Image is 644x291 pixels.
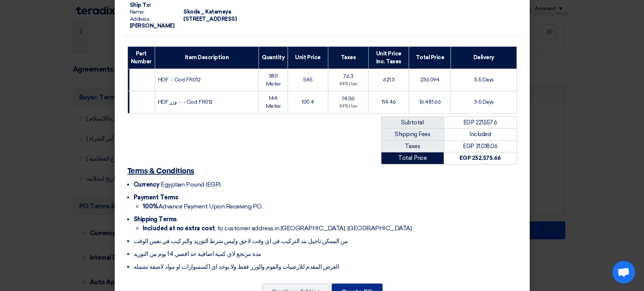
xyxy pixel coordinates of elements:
[143,203,263,210] span: Advance Payment Upon Receiving PO,
[419,99,441,105] span: 16,481.66
[409,46,451,69] th: Total Price
[331,103,365,110] div: (14%) tax
[381,140,444,152] td: Taxes
[459,155,501,161] strong: EGP 252,575.66
[134,181,160,188] span: Currency
[342,95,355,102] span: 14.06
[130,2,151,8] strong: Ship To:
[130,16,237,29] span: [STREET_ADDRESS][PERSON_NAME]
[130,9,183,15] span: Name:
[143,203,158,210] strong: 100%
[143,224,517,233] li: , to customer address in [GEOGRAPHIC_DATA], [GEOGRAPHIC_DATA]
[266,73,281,87] span: 380 Meter
[158,99,213,105] span: HDF وزر - - Cod FR012
[381,152,444,164] td: Total Price
[128,167,194,175] u: Terms & Conditions
[381,99,396,105] span: 114.46
[473,99,493,105] span: 3-5 Days
[155,46,258,69] th: Item Description
[383,77,395,83] span: 621.3
[161,181,220,188] span: Egyptian Pound (EGP)
[303,77,313,83] span: 545
[259,46,288,69] th: Quantity
[420,77,440,83] span: 236,094
[134,262,517,271] li: العرض المقدم للارضيات والفوم والوزر فقط ولا يوجد اي اكسسوارات او مواد لاصقة تشمله
[158,77,200,83] span: HDF - Cod FR012
[266,95,281,109] span: 144 Meter
[134,194,178,201] span: Payment Terms
[331,81,365,87] div: (14%) tax
[381,129,444,141] td: Shipping Fees
[612,261,635,283] a: Open chat
[301,99,314,105] span: 100.4
[183,9,231,15] span: Skoda _ Katameya
[130,16,183,23] span: Address:
[128,46,155,69] th: Part Number
[473,77,493,83] span: 3-5 Days
[288,46,328,69] th: Unit Price
[451,46,516,69] th: Delivery
[463,143,497,150] span: EGP 31,018.06
[444,116,516,129] td: EGP 221,557.6
[134,237,517,246] li: من الممكن تاجيل بند التركيب في اي وقت لاحق وليس شرط التوريد والتركيب في نفس الوقت
[368,46,409,69] th: Unit Price Inc. Taxes
[143,225,215,232] strong: Included at no extra cost
[469,131,491,138] span: Included
[343,73,353,80] span: 76.3
[328,46,368,69] th: Taxes
[134,216,177,223] span: Shipping Terms
[134,250,517,259] li: مدة مرتجع لاي كمية اضافية حد اقصي 14 يوم من التوريد
[381,116,444,129] td: Subtotal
